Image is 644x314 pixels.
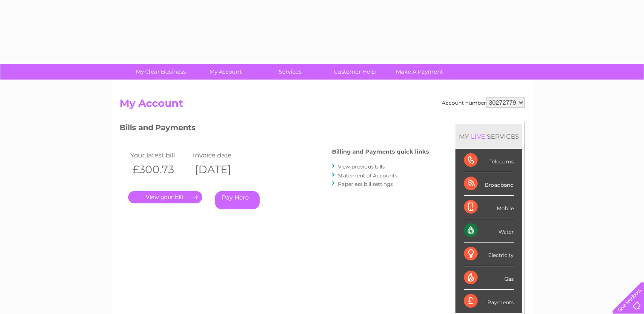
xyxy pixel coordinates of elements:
[320,64,390,80] a: Customer Help
[191,161,254,178] th: [DATE]
[190,64,260,80] a: My Account
[120,97,525,114] h2: My Account
[255,64,325,80] a: Services
[338,172,398,179] a: Statement of Accounts
[191,149,254,161] td: Invoice date
[120,122,429,137] h3: Bills and Payments
[128,191,202,203] a: .
[464,290,514,313] div: Payments
[464,243,514,266] div: Electricity
[464,149,514,172] div: Telecoms
[464,196,514,219] div: Mobile
[215,191,260,209] a: Pay Here
[128,161,191,178] th: £300.73
[128,149,191,161] td: Your latest bill
[126,64,196,80] a: My Clear Business
[442,97,525,108] div: Account number
[464,172,514,196] div: Broadband
[384,64,455,80] a: Make A Payment
[464,219,514,243] div: Water
[338,163,385,170] a: View previous bills
[338,181,393,187] a: Paperless bill settings
[332,148,429,155] h4: Billing and Payments quick links
[469,132,487,140] div: LIVE
[455,124,522,148] div: MY SERVICES
[464,266,514,290] div: Gas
